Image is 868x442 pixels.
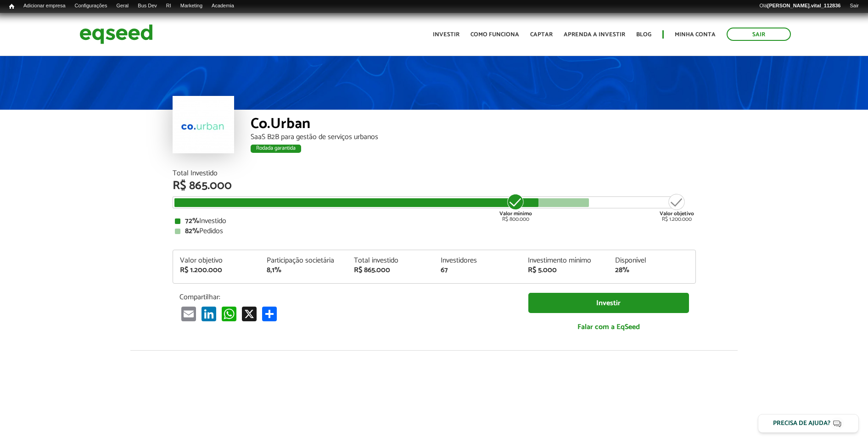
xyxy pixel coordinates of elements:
[240,306,258,321] a: X
[433,32,459,38] a: Investir
[675,32,716,38] a: Minha conta
[9,3,14,10] span: Início
[267,257,340,264] div: Participação societária
[251,134,696,141] div: SaaS B2B para gestão de serviços urbanos
[176,2,207,10] a: Marketing
[175,218,694,225] div: Investido
[441,267,514,274] div: 67
[79,22,153,46] img: EqSeed
[220,306,238,321] a: WhatsApp
[19,2,70,10] a: Adicionar empresa
[499,209,532,218] strong: Valor mínimo
[727,28,791,41] a: Sair
[251,117,696,134] div: Co.Urban
[498,193,533,222] div: R$ 800.000
[179,293,515,302] p: Compartilhar:
[660,209,694,218] strong: Valor objetivo
[615,257,689,264] div: Disponível
[175,228,694,235] div: Pedidos
[636,32,651,38] a: Blog
[70,2,112,10] a: Configurações
[528,257,601,264] div: Investimento mínimo
[173,170,696,177] div: Total Investido
[133,2,162,10] a: Bus Dev
[267,267,340,274] div: 8,1%
[162,2,176,10] a: RI
[173,180,696,192] div: R$ 865.000
[180,257,253,264] div: Valor objetivo
[251,145,301,153] div: Rodada garantida
[528,318,689,336] a: Falar com a EqSeed
[354,267,427,274] div: R$ 865.000
[207,2,239,10] a: Academia
[530,32,553,38] a: Captar
[5,2,19,11] a: Início
[185,225,199,237] strong: 82%
[354,257,427,264] div: Total investido
[260,306,279,321] a: Compartilhar
[845,2,863,10] a: Sair
[528,293,689,313] a: Investir
[755,2,845,10] a: Olá[PERSON_NAME].vital_112836
[185,215,199,227] strong: 72%
[112,2,133,10] a: Geral
[767,3,841,8] strong: [PERSON_NAME].vital_112836
[179,306,198,321] a: Email
[470,32,519,38] a: Como funciona
[180,267,253,274] div: R$ 1.200.000
[200,306,218,321] a: LinkedIn
[564,32,625,38] a: Aprenda a investir
[441,257,514,264] div: Investidores
[528,267,601,274] div: R$ 5.000
[660,193,694,222] div: R$ 1.200.000
[615,267,689,274] div: 28%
